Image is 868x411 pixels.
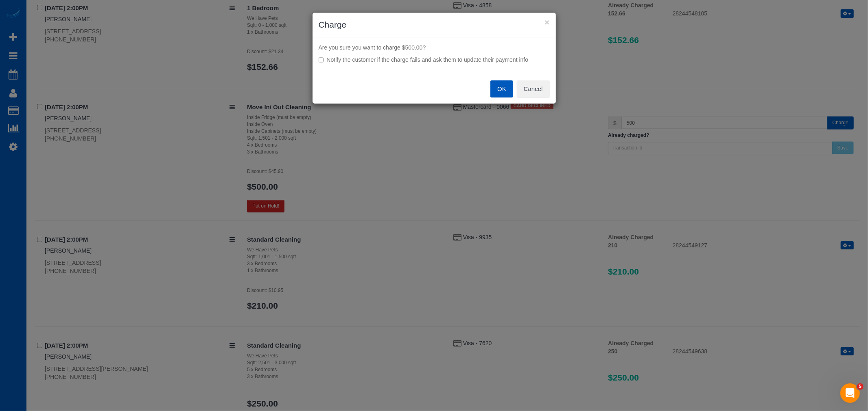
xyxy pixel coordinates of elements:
[857,383,864,390] span: 5
[319,57,324,63] input: Notify the customer if the charge fails and ask them to update their payment info
[517,80,550,97] button: Cancel
[840,383,860,403] iframe: Intercom live chat
[490,80,513,97] button: OK
[313,37,556,74] div: Are you sure you want to charge $500.00?
[319,56,550,64] label: Notify the customer if the charge fails and ask them to update their payment info
[544,18,549,26] button: ×
[319,19,550,31] h3: Charge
